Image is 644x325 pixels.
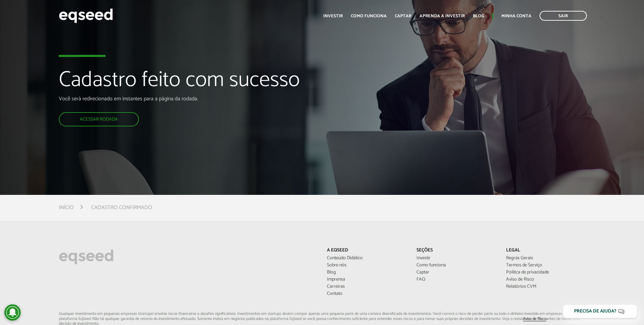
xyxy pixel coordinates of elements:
[327,277,406,282] a: Imprensa
[506,263,586,268] a: Termos de Serviço
[327,263,406,268] a: Sobre nós
[540,11,587,21] a: Sair
[323,14,343,18] a: Investir
[59,112,139,126] a: Acessar rodada
[59,7,113,25] img: EqSeed
[416,256,496,261] a: Investir
[395,14,411,18] a: Captar
[327,270,406,275] a: Blog
[327,248,406,253] p: A EqSeed
[506,270,586,275] a: Política de privacidade
[416,270,496,275] a: Captar
[351,14,387,18] a: Como funciona
[59,205,74,210] a: Início
[501,14,531,18] a: Minha conta
[327,256,406,261] a: Conteúdo Didático
[506,256,586,261] a: Regras Gerais
[416,248,496,253] p: Seções
[327,291,406,296] a: Contato
[420,14,465,18] a: Aprenda a investir
[506,284,586,289] a: Relatórios CVM
[506,248,586,253] p: Legal
[523,317,546,321] a: Aviso de Risco
[473,14,484,18] a: Blog
[59,96,371,102] p: Você será redirecionado em instantes para a página da rodada.
[59,68,371,96] h1: Cadastro feito com sucesso
[91,203,152,212] li: Cadastro confirmado
[327,284,406,289] a: Carreiras
[416,277,496,282] a: FAQ
[59,248,114,266] img: EqSeed Logo
[416,263,496,268] a: Como funciona
[506,277,586,282] a: Aviso de Risco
